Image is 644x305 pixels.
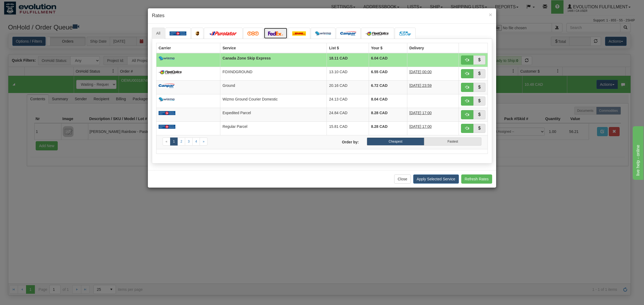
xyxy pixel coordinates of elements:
[220,80,327,94] td: Ground
[170,137,178,146] a: 1
[152,28,165,39] a: All
[409,111,432,115] span: [DATE] 17:00
[192,137,200,146] a: 4
[185,137,193,146] a: 3
[369,53,407,67] td: 6.04 CAD
[159,125,175,129] img: Canada_post.png
[369,94,407,108] td: 8.04 CAD
[322,137,363,145] label: Order by:
[315,31,331,36] img: wizmo.png
[268,31,283,36] img: FedEx.png
[409,70,432,74] span: [DATE] 00:00
[394,174,411,184] button: Close
[424,137,481,146] label: Fastest
[369,108,407,121] td: 8.28 CAD
[340,31,356,36] img: campar.png
[208,31,238,36] img: purolator.png
[327,67,369,80] td: 13.10 CAD
[220,43,327,53] th: Service
[327,94,369,108] td: 24.13 CAD
[200,137,207,146] a: Next
[407,43,459,53] th: Delivery
[632,125,643,180] iframe: chat widget
[365,31,390,36] img: CarrierLogo_10182.png
[156,43,220,53] th: Carrier
[489,12,492,18] span: ×
[327,80,369,94] td: 20.16 CAD
[159,111,175,115] img: Canada_post.png
[327,108,369,121] td: 24.84 CAD
[220,121,327,135] td: Regular Parcel
[461,174,492,184] button: Refresh Rates
[407,67,459,80] td: 1 Day
[369,121,407,135] td: 8.28 CAD
[292,31,306,36] img: dhl.png
[220,67,327,80] td: FOXNDGROUND
[196,31,199,36] img: ups.png
[409,83,432,88] span: [DATE] 23:59
[407,80,459,94] td: 1 Day
[399,31,411,36] img: CarrierLogo_10191.png
[166,140,167,143] span: «
[220,53,327,67] td: Canada Zone Skip Express
[407,108,459,121] td: 1 Day
[367,137,424,146] label: Cheapest
[4,3,50,10] div: live help - online
[220,94,327,108] td: Wizmo Ground Courier Domestic
[327,43,369,53] th: List $
[159,97,175,102] img: wizmo.png
[159,56,175,61] img: wizmo.png
[163,137,170,146] a: Previous
[489,12,492,17] button: Close
[409,124,432,129] span: [DATE] 17:00
[327,121,369,135] td: 15.81 CAD
[247,31,259,36] img: tnt.png
[170,31,186,36] img: Canada_post.png
[203,140,204,143] span: »
[220,108,327,121] td: Expedited Parcel
[407,121,459,135] td: 2 Days
[159,84,175,88] img: campar.png
[369,67,407,80] td: 6.55 CAD
[413,174,459,184] button: Apply Selected Service
[369,80,407,94] td: 6.72 CAD
[159,70,183,74] img: CarrierLogo_10182.png
[327,53,369,67] td: 18.11 CAD
[369,43,407,53] th: Your $
[152,12,492,19] h4: Rates
[177,137,185,146] a: 2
